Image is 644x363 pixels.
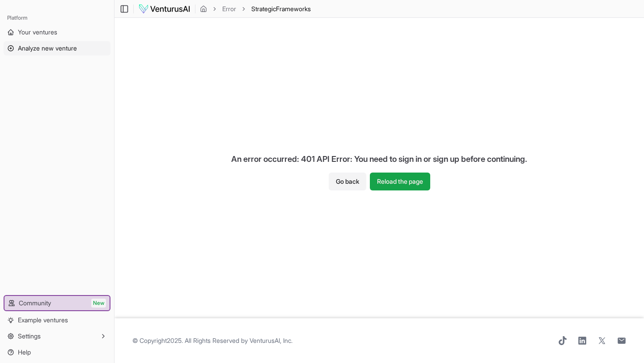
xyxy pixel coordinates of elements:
[251,4,311,13] span: StrategicFrameworks
[329,173,366,190] button: Go back
[4,313,110,327] a: Example ventures
[200,4,311,13] nav: breadcrumb
[91,299,106,308] span: New
[4,41,110,55] a: Analyze new venture
[138,4,191,14] img: logo
[276,5,311,13] span: Frameworks
[18,44,77,53] span: Analyze new venture
[18,332,41,341] span: Settings
[4,11,110,25] div: Platform
[4,329,110,343] button: Settings
[4,25,110,39] a: Your ventures
[4,296,110,310] a: CommunityNew
[250,337,291,344] a: VenturusAI, Inc
[224,146,534,173] div: An error occurred: 401 API Error: You need to sign in or sign up before continuing.
[18,316,68,325] span: Example ventures
[132,336,292,345] span: © Copyright 2025 . All Rights Reserved by .
[18,28,57,37] span: Your ventures
[4,345,110,359] a: Help
[222,4,236,13] a: Error
[19,299,51,308] span: Community
[18,348,31,357] span: Help
[370,173,430,190] button: Reload the page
